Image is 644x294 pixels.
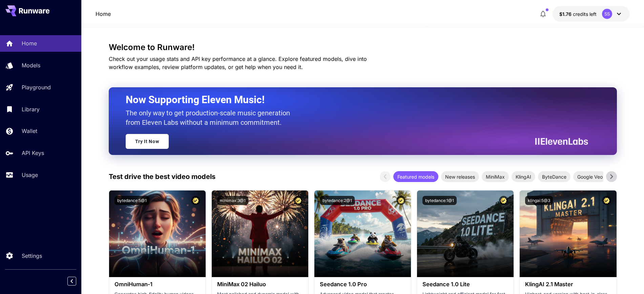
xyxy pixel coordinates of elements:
[22,127,37,135] p: Wallet
[320,196,355,205] button: bytedance:2@1
[573,11,597,17] span: credits left
[422,196,457,205] button: bytedance:1@1
[217,196,248,205] button: minimax:3@1
[520,190,616,277] img: alt
[559,11,573,17] span: $1.76
[512,173,535,180] span: KlingAI
[525,196,553,205] button: klingai:5@3
[212,190,308,277] img: alt
[22,61,40,69] p: Models
[217,281,303,288] h3: MiniMax 02 Hailuo
[22,39,37,47] p: Home
[602,196,611,205] button: Certified Model – Vetted for best performance and includes a commercial license.
[96,10,111,18] nav: breadcrumb
[538,173,570,180] span: ByteDance
[22,149,44,157] p: API Keys
[109,43,617,52] h3: Welcome to Runware!
[573,171,607,182] div: Google Veo
[294,196,303,205] button: Certified Model – Vetted for best performance and includes a commercial license.
[96,10,111,18] a: Home
[115,196,149,205] button: bytedance:5@1
[553,6,630,22] button: $1.76448SS
[417,190,514,277] img: alt
[573,173,607,180] span: Google Veo
[126,108,295,127] p: The only way to get production-scale music generation from Eleven Labs without a minimum commitment.
[67,277,76,286] button: Collapse sidebar
[482,171,509,182] div: MiniMax
[22,83,51,91] p: Playground
[109,55,367,70] span: Check out your usage stats and API key performance at a glance. Explore featured models, dive int...
[320,281,406,288] h3: Seedance 1.0 Pro
[422,281,508,288] h3: Seedance 1.0 Lite
[538,171,570,182] div: ByteDance
[393,173,438,180] span: Featured models
[525,281,611,288] h3: KlingAI 2.1 Master
[482,173,509,180] span: MiniMax
[126,134,169,149] a: Try It Now
[396,196,406,205] button: Certified Model – Vetted for best performance and includes a commercial license.
[559,10,597,18] div: $1.76448
[22,171,38,179] p: Usage
[512,171,535,182] div: KlingAI
[499,196,508,205] button: Certified Model – Vetted for best performance and includes a commercial license.
[72,275,81,287] div: Collapse sidebar
[191,196,200,205] button: Certified Model – Vetted for best performance and includes a commercial license.
[22,105,40,113] p: Library
[441,171,479,182] div: New releases
[126,93,583,106] h2: Now Supporting Eleven Music!
[602,9,612,19] div: SS
[109,190,206,277] img: alt
[22,252,42,260] p: Settings
[314,190,411,277] img: alt
[109,172,215,182] p: Test drive the best video models
[393,171,438,182] div: Featured models
[115,281,200,288] h3: OmniHuman‑1
[441,173,479,180] span: New releases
